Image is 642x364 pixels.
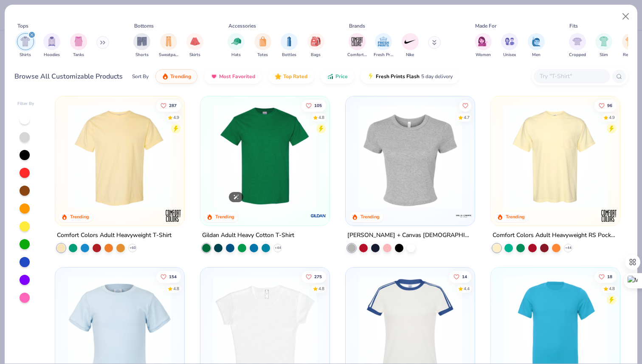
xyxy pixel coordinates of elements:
[374,33,393,58] div: filter for Fresh Prints
[594,271,617,282] button: Like
[623,52,638,58] span: Regular
[594,99,617,111] button: Like
[169,103,177,107] span: 287
[74,37,83,46] img: Tanks Image
[228,33,245,58] button: filter button
[130,245,136,251] span: + 60
[231,37,241,46] img: Hats Image
[622,33,639,58] div: filter for Regular
[254,33,271,58] button: filter button
[349,22,365,30] div: Brands
[318,114,324,121] div: 4.8
[455,207,472,224] img: Bella + Canvas logo
[189,52,200,58] span: Skirts
[165,207,182,224] img: Comfort Colors logo
[464,285,470,292] div: 4.4
[539,71,604,81] input: Try "T-Shirt"
[133,33,150,58] div: filter for Shorts
[625,37,635,46] img: Regular Image
[314,103,322,107] span: 105
[402,33,419,58] div: filter for Nike
[281,33,298,58] div: filter for Bottles
[421,72,453,82] span: 5 day delivery
[462,274,467,279] span: 14
[186,33,203,58] div: filter for Skirts
[532,52,541,58] span: Men
[169,274,177,279] span: 154
[595,33,612,58] button: filter button
[609,285,615,292] div: 4.8
[572,37,582,46] img: Cropped Image
[17,22,28,30] div: Tops
[307,33,324,58] button: filter button
[284,37,294,46] img: Bottles Image
[219,73,255,80] span: Most Favorited
[133,33,150,58] button: filter button
[501,33,518,58] button: filter button
[134,22,154,30] div: Bottoms
[283,73,307,80] span: Top Rated
[505,37,515,46] img: Unisex Image
[476,52,491,58] span: Women
[20,37,30,46] img: Shirts Image
[475,33,492,58] div: filter for Women
[275,73,282,80] img: TopRated.gif
[64,105,176,209] img: 029b8af0-80e6-406f-9fdc-fdf898547912
[609,114,615,121] div: 4.9
[622,33,639,58] button: filter button
[377,35,390,48] img: Fresh Prints Image
[347,33,367,58] div: filter for Comfort Colors
[281,33,298,58] button: filter button
[157,99,181,111] button: Like
[607,103,612,107] span: 96
[301,271,326,282] button: Like
[73,52,84,58] span: Tanks
[459,99,471,111] button: Like
[47,37,56,46] img: Hoodies Image
[170,73,191,80] span: Trending
[335,73,348,80] span: Price
[367,73,374,80] img: flash.gif
[607,274,612,279] span: 18
[464,114,470,121] div: 4.7
[374,33,393,58] button: filter button
[310,207,327,224] img: Gildan logo
[17,101,34,107] div: Filter By
[275,245,281,251] span: + 44
[307,33,324,58] div: filter for Bags
[70,33,87,58] div: filter for Tanks
[159,52,178,58] span: Sweatpants
[254,33,271,58] div: filter for Totes
[155,69,197,84] button: Trending
[174,114,180,121] div: 4.9
[228,22,256,30] div: Accessories
[404,35,417,48] img: Nike Image
[311,37,320,46] img: Bags Image
[595,33,612,58] div: filter for Slim
[70,33,87,58] button: filter button
[528,33,545,58] div: filter for Men
[257,52,268,58] span: Totes
[204,69,262,84] button: Most Favorited
[501,33,518,58] div: filter for Unisex
[209,105,321,209] img: db319196-8705-402d-8b46-62aaa07ed94f
[503,52,516,58] span: Unisex
[57,230,172,241] div: Comfort Colors Adult Heavyweight T-Shirt
[499,105,611,209] img: 284e3bdb-833f-4f21-a3b0-720291adcbd9
[493,230,618,241] div: Comfort Colors Adult Heavyweight RS Pocket T-Shirt
[475,22,496,30] div: Made For
[159,33,178,58] button: filter button
[478,37,488,46] img: Women Image
[600,52,608,58] span: Slim
[20,52,31,58] span: Shirts
[569,33,586,58] div: filter for Cropped
[466,105,578,209] img: 28425ec1-0436-412d-a053-7d6557a5cd09
[258,37,267,46] img: Totes Image
[282,52,296,58] span: Bottles
[186,33,203,58] button: filter button
[347,52,367,58] span: Comfort Colors
[599,37,608,46] img: Slim Image
[565,245,571,251] span: + 44
[314,274,322,279] span: 275
[137,37,147,46] img: Shorts Image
